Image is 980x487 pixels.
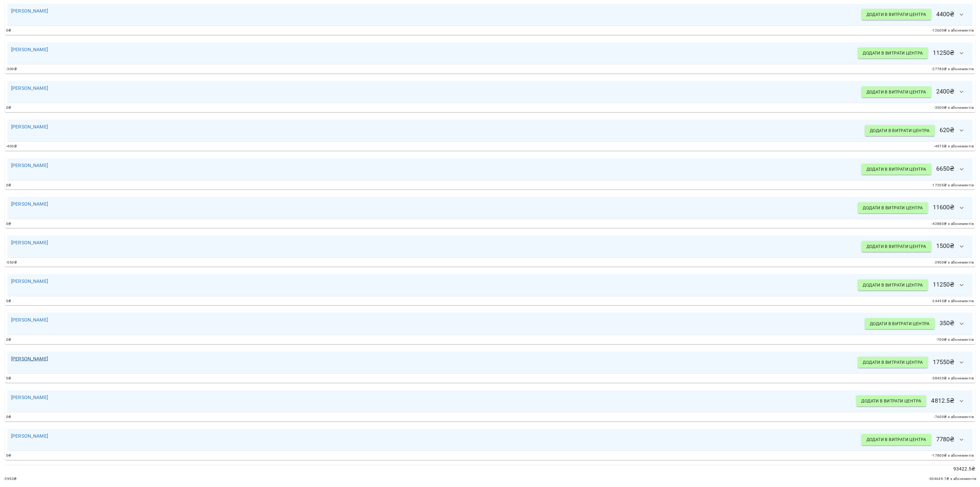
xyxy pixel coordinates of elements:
[934,414,974,420] span: -7600 ₴ з абонементів
[861,241,931,252] button: Додати в витрати центра
[929,476,976,482] span: -304649.7 ₴ з абонементів
[863,359,923,366] span: Додати в витрати центра
[866,243,926,250] span: Додати в витрати центра
[865,316,969,331] h6: 350 ₴
[11,8,48,14] a: [PERSON_NAME]
[865,318,935,329] button: Додати в витрати центра
[11,47,48,52] a: [PERSON_NAME]
[932,28,974,34] span: -12600 ₴ з абонементів
[861,432,969,447] h6: 7780 ₴
[11,394,48,400] a: [PERSON_NAME]
[866,436,926,443] span: Додати в витрати центра
[863,204,923,211] span: Додати в витрати центра
[861,86,931,97] button: Додати в витрати центра
[866,11,926,18] span: Додати в витрати центра
[6,66,17,72] span: -300 ₴
[6,260,17,266] span: -550 ₴
[6,182,11,188] span: 0 ₴
[932,453,974,459] span: -17800 ₴ з абонементів
[6,337,11,343] span: 0 ₴
[11,317,48,323] a: [PERSON_NAME]
[932,298,974,304] span: -24455 ₴ з абонементів
[866,166,926,173] span: Додати в витрати центра
[11,124,48,130] a: [PERSON_NAME]
[866,88,926,96] span: Додати в витрати центра
[934,105,974,111] span: -3500 ₴ з абонементів
[858,278,969,292] h6: 11250 ₴
[861,9,931,20] button: Додати в витрати центра
[11,240,48,245] a: [PERSON_NAME]
[932,66,974,72] span: -27780 ₴ з абонементів
[11,356,48,362] a: [PERSON_NAME]
[861,434,931,445] button: Додати в витрати центра
[856,395,926,406] button: Додати в витрати центра
[865,125,935,136] button: Додати в витрати центра
[11,162,48,168] a: [PERSON_NAME]
[858,202,928,213] button: Додати в витрати центра
[865,123,969,138] h6: 620 ₴
[858,48,928,59] button: Додати в витрати центра
[861,85,969,99] h6: 2400 ₴
[861,162,969,177] h6: 6650 ₴
[932,182,974,188] span: -17205 ₴ з абонементів
[858,355,969,370] h6: 17550 ₴
[861,239,969,254] h6: 1500 ₴
[858,200,969,215] h6: 11600 ₴
[6,221,11,227] span: 0 ₴
[934,260,974,266] span: -2900 ₴ з абонементів
[858,280,928,291] button: Додати в витрати центра
[934,143,974,150] span: -4975 ₴ з абонементів
[932,375,974,382] span: -38420 ₴ з абонементів
[6,298,11,304] span: 0 ₴
[6,143,17,150] span: -400 ₴
[870,127,930,134] span: Додати в витрати центра
[861,164,931,175] button: Додати в витрати центра
[861,7,969,22] h6: 4400 ₴
[858,357,928,368] button: Додати в витрати центра
[863,49,923,57] span: Додати в витрати центра
[6,28,11,34] span: 0 ₴
[936,337,974,343] span: -700 ₴ з абонементів
[932,221,974,227] span: -42880 ₴ з абонементів
[11,433,48,439] a: [PERSON_NAME]
[6,105,11,111] span: 0 ₴
[858,46,969,61] h6: 11250 ₴
[870,320,930,327] span: Додати в витрати центра
[863,281,923,289] span: Додати в витрати центра
[856,394,969,409] h6: 4812.5 ₴
[4,476,17,482] span: -3950 ₴
[861,397,921,405] span: Додати в витрати центра
[6,453,11,459] span: 0 ₴
[11,278,48,284] a: [PERSON_NAME]
[6,375,11,382] span: 0 ₴
[6,414,11,420] span: 0 ₴
[11,201,48,207] a: [PERSON_NAME]
[5,465,975,473] p: 93422.5 ₴
[11,85,48,91] a: [PERSON_NAME]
